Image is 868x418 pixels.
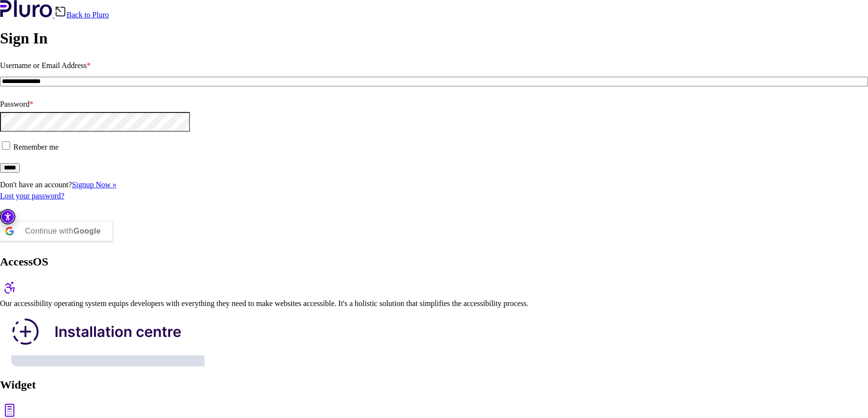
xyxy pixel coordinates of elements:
a: Signup Now » [72,181,116,189]
a: Back to Pluro [54,11,109,19]
b: Google [73,227,101,235]
img: Back icon [54,6,67,17]
input: Remember me [2,141,10,150]
div: Continue with [25,222,101,241]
